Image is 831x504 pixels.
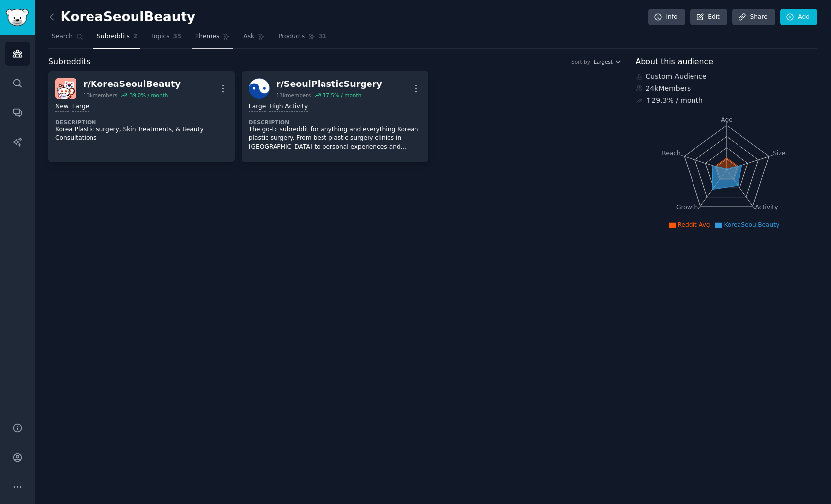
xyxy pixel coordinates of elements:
[275,29,330,49] a: Products31
[721,116,733,123] tspan: Age
[48,29,87,49] a: Search
[83,92,117,99] div: 13k members
[48,9,195,25] h2: KoreaSeoulBeauty
[151,32,169,41] span: Topics
[55,126,228,143] p: Korea Plastic surgery, Skin Treatments, & Beauty Consultations
[48,71,235,162] a: KoreaSeoulBeautyr/KoreaSeoulBeauty13kmembers39.0% / monthNewLargeDescriptionKorea Plastic surgery...
[780,9,817,26] a: Add
[646,95,703,106] div: ↑ 29.3 % / month
[249,102,266,112] div: Large
[269,102,308,112] div: High Activity
[690,9,727,26] a: Edit
[724,221,779,228] span: KoreaSeoulBeauty
[55,119,228,126] dt: Description
[192,29,233,49] a: Themes
[240,29,268,49] a: Ask
[130,92,168,99] div: 39.0 % / month
[243,32,254,41] span: Ask
[676,204,698,210] tspan: Growth
[594,58,613,65] span: Largest
[83,78,181,90] div: r/ KoreaSeoulBeauty
[277,92,311,99] div: 11k members
[571,58,590,65] div: Sort by
[249,119,421,126] dt: Description
[242,71,428,162] a: SeoulPlasticSurgeryr/SeoulPlasticSurgery11kmembers17.5% / monthLargeHigh ActivityDescriptionThe g...
[72,102,89,112] div: Large
[173,32,182,41] span: 35
[732,9,775,26] a: Share
[773,149,785,156] tspan: Size
[594,58,622,65] button: Largest
[93,29,140,49] a: Subreddits2
[249,126,421,152] p: The go-to subreddit for anything and everything Korean plastic surgery. From best plastic surgery...
[48,56,91,68] span: Subreddits
[636,84,818,94] div: 24k Members
[249,78,270,99] img: SeoulPlasticSurgery
[277,78,382,90] div: r/ SeoulPlasticSurgery
[6,9,29,26] img: GummySearch logo
[662,149,681,156] tspan: Reach
[52,32,73,41] span: Search
[755,204,778,210] tspan: Activity
[195,32,220,41] span: Themes
[636,56,713,68] span: About this audience
[55,78,76,99] img: KoreaSeoulBeauty
[55,102,69,112] div: New
[636,71,818,82] div: Custom Audience
[323,92,362,99] div: 17.5 % / month
[147,29,185,49] a: Topics35
[133,32,138,41] span: 2
[678,221,710,228] span: Reddit Avg
[648,9,685,26] a: Info
[319,32,327,41] span: 31
[278,32,305,41] span: Products
[97,32,130,41] span: Subreddits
